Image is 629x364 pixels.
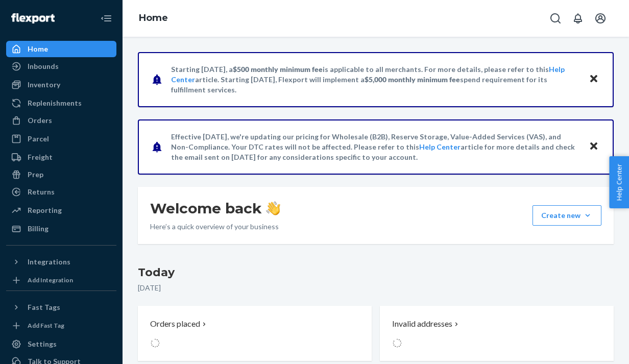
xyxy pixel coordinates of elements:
span: $5,000 monthly minimum fee [365,75,460,84]
div: Returns [28,187,55,197]
p: Invalid addresses [392,318,452,330]
p: Orders placed [150,318,200,330]
a: Inbounds [6,58,116,75]
button: Help Center [609,156,629,208]
button: Integrations [6,254,116,270]
button: Open account menu [590,8,611,29]
div: Inbounds [28,61,59,71]
button: Open notifications [568,8,588,29]
div: Add Fast Tag [28,321,64,330]
h3: Today [138,264,614,281]
p: Here’s a quick overview of your business [150,222,280,232]
button: Create new [533,205,601,226]
ol: breadcrumbs [131,4,176,33]
p: [DATE] [138,283,614,293]
a: Parcel [6,131,116,147]
a: Add Integration [6,274,116,286]
div: Orders [28,115,52,126]
div: Freight [28,152,53,162]
div: Inventory [28,80,60,90]
div: Parcel [28,134,49,144]
span: $500 monthly minimum fee [233,65,323,74]
a: Billing [6,221,116,237]
a: Reporting [6,202,116,219]
img: Flexport logo [11,13,55,23]
p: Starting [DATE], a is applicable to all merchants. For more details, please refer to this article... [171,64,579,95]
a: Inventory [6,77,116,93]
a: Returns [6,184,116,200]
button: Close Navigation [96,8,116,29]
div: Billing [28,224,49,234]
button: Open Search Box [545,8,566,29]
a: Help Center [419,142,461,151]
h1: Welcome back [150,199,280,217]
p: Effective [DATE], we're updating our pricing for Wholesale (B2B), Reserve Storage, Value-Added Se... [171,132,579,162]
div: Reporting [28,205,62,215]
button: Orders placed [138,306,372,361]
div: Integrations [28,257,70,267]
a: Orders [6,112,116,129]
div: Home [28,44,48,54]
button: Close [587,72,600,87]
a: Home [139,12,168,23]
button: Close [587,139,600,154]
a: Freight [6,149,116,165]
button: Fast Tags [6,299,116,316]
a: Replenishments [6,95,116,111]
img: hand-wave emoji [266,201,280,215]
div: Add Integration [28,276,73,284]
a: Home [6,41,116,57]
div: Prep [28,169,43,180]
div: Fast Tags [28,302,60,312]
a: Prep [6,166,116,183]
a: Add Fast Tag [6,320,116,332]
div: Replenishments [28,98,82,108]
div: Settings [28,339,57,349]
a: Settings [6,336,116,352]
button: Invalid addresses [380,306,614,361]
